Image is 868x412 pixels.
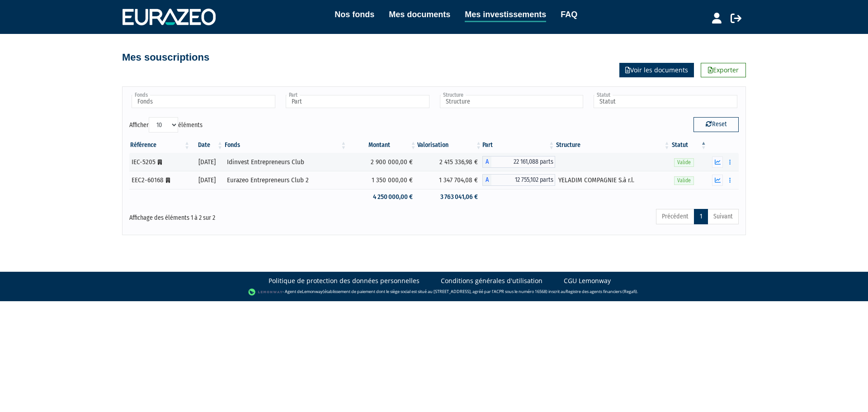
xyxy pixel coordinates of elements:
[482,156,491,168] span: A
[417,137,482,153] th: Valorisation: activer pour trier la colonne par ordre croissant
[482,174,555,186] div: A - Eurazeo Entrepreneurs Club 2
[129,137,191,153] th: Référence : activer pour trier la colonne par ordre croissant
[347,137,417,153] th: Montant: activer pour trier la colonne par ordre croissant
[441,276,542,285] a: Conditions générales d'utilisation
[194,157,221,167] div: [DATE]
[558,175,667,185] div: YELADIM COMPAGNIE S.à r.l.
[248,288,283,297] img: logo-lemonway.png
[482,156,555,168] div: A - Idinvest Entrepreneurs Club
[389,8,450,21] a: Mes documents
[694,209,708,224] a: 1
[693,117,739,132] button: Reset
[491,174,555,186] span: 12 755,102 parts
[335,8,374,21] a: Nos fonds
[129,208,375,223] div: Affichage des éléments 1 à 2 sur 2
[347,189,417,205] td: 4 250 000,00 €
[491,156,555,168] span: 22 161,088 parts
[561,8,577,21] a: FAQ
[132,175,188,185] div: EEC2-60168
[227,175,344,185] div: Eurazeo Entrepreneurs Club 2
[708,209,739,224] a: Suivant
[417,189,482,205] td: 3 763 041,06 €
[619,63,694,77] a: Voir les documents
[482,174,491,186] span: A
[347,153,417,171] td: 2 900 000,00 €
[674,176,694,185] span: Valide
[656,209,694,224] a: Précédent
[417,153,482,171] td: 2 415 336,98 €
[9,288,859,297] div: - Agent de (établissement de paiement dont le siège social est situé au [STREET_ADDRESS], agréé p...
[158,160,162,165] i: [Français] Personne morale
[302,289,323,294] a: Lemonway
[347,171,417,189] td: 1 350 000,00 €
[132,157,188,167] div: IEC-5205
[227,157,344,167] div: Idinvest Entrepreneurs Club
[224,137,347,153] th: Fonds: activer pour trier la colonne par ordre croissant
[465,8,546,22] a: Mes investissements
[269,276,420,285] a: Politique de protection des données personnelles
[482,137,555,153] th: Part: activer pour trier la colonne par ordre croissant
[564,276,611,285] a: CGU Lemonway
[701,63,746,77] a: Exporter
[555,137,670,153] th: Structure: activer pour trier la colonne par ordre croissant
[566,289,637,294] a: Registre des agents financiers (Regafi)
[671,137,708,153] th: Statut : activer pour trier la colonne par ordre d&eacute;croissant
[417,171,482,189] td: 1 347 704,08 €
[674,158,694,167] span: Valide
[122,52,209,63] h4: Mes souscriptions
[129,117,203,133] label: Afficher éléments
[123,9,216,25] img: 1732889491-logotype_eurazeo_blanc_rvb.png
[191,137,224,153] th: Date: activer pour trier la colonne par ordre croissant
[166,178,170,183] i: [Français] Personne morale
[149,117,178,133] select: Afficheréléments
[194,175,221,185] div: [DATE]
